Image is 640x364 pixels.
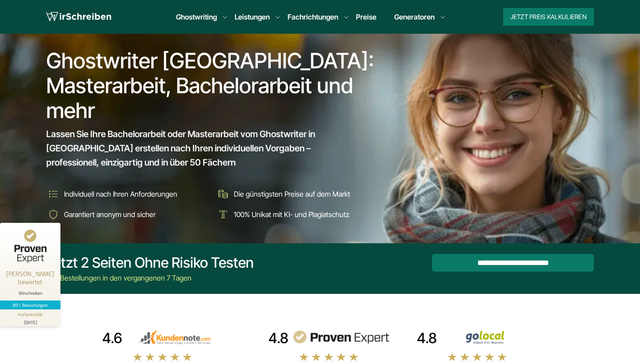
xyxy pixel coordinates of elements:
img: provenexpert reviews [292,330,390,344]
li: Garantiert anonym und sicher [46,207,210,222]
div: [DATE] [4,318,57,324]
li: Individuell nach Ihren Anforderungen [46,187,210,201]
img: stars [447,352,508,362]
div: 4.8 [268,329,288,347]
h1: Ghostwriter [GEOGRAPHIC_DATA]: Masterarbeit, Bachelorarbeit und mehr [46,48,380,123]
span: Lassen Sie Ihre Bachelorarbeit oder Masterarbeit vom Ghostwriter in [GEOGRAPHIC_DATA] erstellen n... [46,127,364,170]
a: Generatoren [394,12,435,22]
img: kundennote [126,330,224,344]
a: Ghostwriting [176,12,217,22]
a: Preise [356,12,376,21]
li: 100% Unikat mit KI- und Plagiatschutz [216,207,380,222]
li: Die günstigsten Preise auf dem Markt [216,187,380,201]
img: Individuell nach Ihren Anforderungen [46,187,60,201]
img: Wirschreiben Bewertungen [440,330,538,344]
div: Jetzt 2 Seiten ohne Risiko testen [46,254,254,272]
div: 4.6 [102,329,122,347]
img: Die günstigsten Preise auf dem Markt [216,187,230,201]
img: Garantiert anonym und sicher [46,207,60,222]
a: Leistungen [235,12,270,22]
div: 4.8 [417,329,437,347]
img: 100% Unikat mit KI- und Plagiatschutz [216,207,230,222]
a: Fachrichtungen [288,12,338,22]
img: logo wirschreiben [46,10,111,24]
img: stars [132,352,193,362]
img: stars [299,352,359,362]
div: 347 Bestellungen in den vergangenen 7 Tagen [46,273,254,283]
div: Wirschreiben [4,290,57,296]
button: Jetzt Preis kalkulieren [503,8,594,26]
div: Authentizität [18,311,43,318]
